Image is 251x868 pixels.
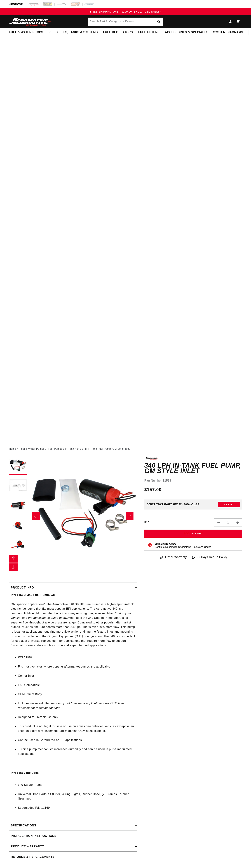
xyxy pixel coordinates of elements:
button: Slide right [126,512,133,520]
summary: Fuel & Water Pumps [6,28,46,37]
a: 1 Year Warranty [159,555,187,559]
h1: 340 LPH In-Tank Fuel Pump, GM Style Inlet [144,463,242,474]
button: Emissions CodeContinue Reading to Understand Emissions Codes [154,542,211,549]
h2: Specifications [11,823,36,828]
span: Fuel Cells, Tanks & Systems [49,30,98,34]
summary: System Diagrams [210,28,246,37]
summary: Fuel Regulators [100,28,135,37]
summary: Product warranty [9,841,137,852]
summary: Specifications [9,820,137,831]
li: Fits most vehicles where popular aftermarket pumps are applicable [18,664,135,669]
strong: Emissions Code [154,542,176,545]
label: QTY [144,521,149,524]
button: Load image 3 in gallery view [9,496,27,514]
span: $157.00 [144,486,161,493]
li: E85 Compatible [18,683,135,687]
media-gallery: Gallery Viewer [9,457,137,575]
span: Fuel Regulators [103,30,133,34]
button: Load image 2 in gallery view [9,477,27,495]
summary: Returns & replacements [9,852,137,862]
a: Fuel Pumps [48,447,62,451]
strong: P/N 11569 Includes [11,771,39,774]
span: Fuel Filters [138,30,159,34]
span: FREE SHIPPING OVER $109.00 (EXCL. FUEL TANKS) [90,10,161,13]
button: Slide right [9,563,18,571]
span: 90 Days Return Policy [197,555,227,563]
nav: breadcrumbs [9,447,242,451]
li: Center Inlet [18,673,135,678]
h2: Product warranty [11,844,44,849]
div: Part Number: [144,478,242,483]
p: Continue Reading to Understand Emissions Codes [154,545,211,549]
div: GM specific applications* The Aeromotive 340 Stealth Fuel Pump is a high-output, in-tank, electri... [9,593,137,815]
li: P/N 11569 [18,655,135,660]
summary: Fuel Cells, Tanks & Systems [46,28,100,37]
button: Verify [218,502,240,507]
li: OEM 39mm Body [18,692,135,697]
button: Load image 4 in gallery view [9,516,27,534]
div: Does This part fit My vehicle? [146,503,199,506]
button: Slide left [32,512,40,520]
li: 340 LPH In-Tank Fuel Pump, GM Style Inlet [77,447,130,451]
img: Aeromotive [8,18,53,26]
span: System Diagrams [213,30,243,34]
h2: Returns & replacements [11,855,54,859]
span: 1 Year Warranty [165,555,187,559]
li: In-Tank [65,447,77,451]
strong: 11569 [163,479,171,482]
input: Search Part #, Category or Keyword [88,18,163,26]
span: Fuel & Water Pumps [9,30,43,34]
button: Slide left [9,555,18,563]
a: Fuel & Water Pumps [20,447,44,451]
button: Load image 1 in gallery view [9,457,27,475]
summary: Installation Instructions [9,831,137,841]
li: Turbine pump mechanism increases durability and can be used in pulse modulated applications. [18,747,135,756]
span: Accessories & Specialty [165,30,208,34]
h2: Product Info [11,585,34,590]
summary: Accessories & Specialty [162,28,210,37]
summary: Fuel Filters [135,28,162,37]
li: 340 Stealth Pump [18,783,135,787]
button: Add to Cart [144,530,242,538]
a: Home [9,447,16,451]
li: This product is not legal for sale or use on emission-controlled vehicles except when used as a d... [18,724,135,733]
li: Can be used in Carbureted or EFI applications [18,738,135,742]
img: Emissions code [147,542,153,548]
strong: P/N 11569: 340 Fuel Pump, GM [11,593,56,596]
summary: Product Info [9,582,137,593]
button: Search Part #, Category or Keyword [155,18,163,26]
li: Includes universal filter sock - [18,701,135,710]
li: Designed for in-tank use only [18,715,135,719]
h2: Installation Instructions [11,834,56,838]
a: 90 Days Return Policy [191,555,227,563]
li: Universal Drop Parts Kit (Filter, Wiring Pigtail, Rubber Hose, (2) Clamps, Rubber Grommet) [18,792,135,801]
li: Supersedes P/N 11169 [18,805,135,810]
button: Load image 5 in gallery view [9,536,27,554]
em: may not fit in some applications (see OEM filter replacement recommendations) [18,702,124,709]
